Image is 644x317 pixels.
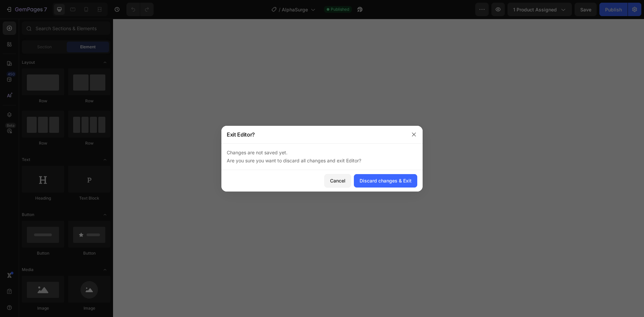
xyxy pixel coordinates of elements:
div: Discard changes & Exit [360,177,412,184]
div: Cancel [330,177,345,184]
button: Cancel [324,174,351,188]
button: Discard changes & Exit [354,174,417,188]
p: Changes are not saved yet. Are you sure you want to discard all changes and exit Editor? [227,149,417,165]
p: Exit Editor? [227,130,255,139]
